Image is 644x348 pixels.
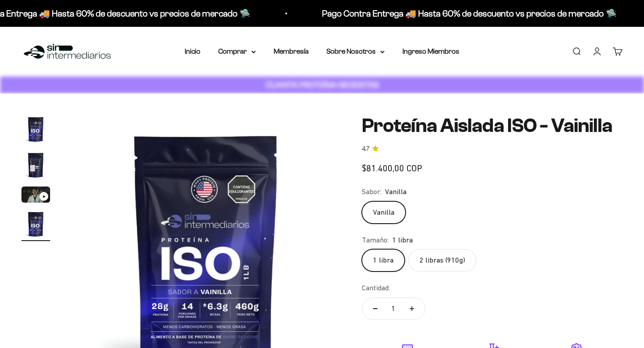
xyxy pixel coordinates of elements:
img: Proteína Aislada ISO - Vainilla [21,115,50,144]
strong: CUANTA PROTEÍNA NECESITAS [266,80,379,89]
span: 4.7 [362,144,369,154]
span: 1 libra [392,234,413,246]
label: Cantidad: [362,282,390,294]
span: Vanilla [385,186,407,198]
h1: Proteína Aislada ISO - Vainilla [362,115,623,136]
img: Proteína Aislada ISO - Vainilla [21,151,50,179]
img: Proteína Aislada ISO - Vainilla [21,210,50,238]
button: Ir al artículo 2 [21,151,50,182]
a: Membresía [274,47,309,55]
button: Ir al artículo 1 [21,115,50,146]
sale-price: $81.400,00 COP [362,161,422,175]
button: Ir al artículo 4 [21,210,50,241]
button: Reducir cantidad [362,298,388,319]
summary: Comprar [218,46,256,57]
summary: Sobre Nosotros [326,46,385,57]
a: Ingreso Miembros [402,47,459,55]
legend: Tamaño: [362,234,389,246]
p: Pago Contra Entrega 🚚 Hasta 60% de descuento vs precios de mercado 🛸 [322,6,617,21]
button: Aumentar cantidad [399,298,425,319]
button: Ir al artículo 3 [21,187,50,205]
a: 4.74.7 de 5.0 estrellas [362,144,623,154]
a: Inicio [185,47,200,55]
legend: Sabor: [362,186,381,198]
